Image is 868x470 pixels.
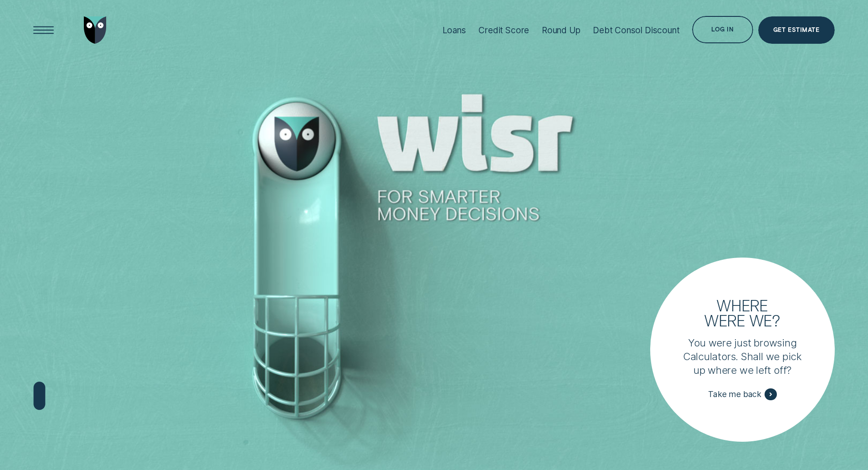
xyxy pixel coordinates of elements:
[542,25,580,36] div: Round Up
[593,25,679,36] div: Debt Consol Discount
[442,25,466,36] div: Loans
[708,389,761,399] span: Take me back
[84,16,107,44] img: Wisr
[478,25,529,36] div: Credit Score
[30,16,57,44] button: Open Menu
[698,298,787,328] h3: Where were we?
[682,336,803,377] p: You were just browsing Calculators. Shall we pick up where we left off?
[650,258,834,442] a: Where were we?You were just browsing Calculators. Shall we pick up where we left off?Take me back
[758,16,835,44] a: Get Estimate
[692,16,753,43] button: Log in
